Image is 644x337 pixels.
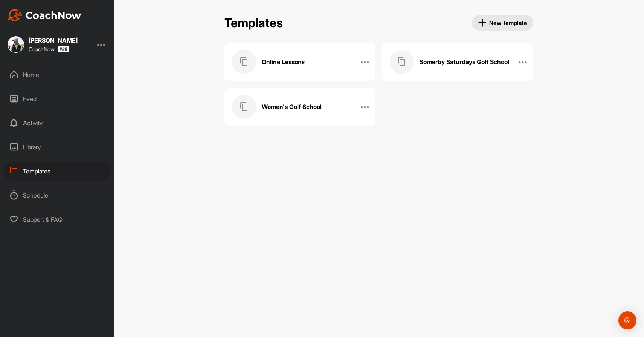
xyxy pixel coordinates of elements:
[618,311,636,329] div: Open Intercom Messenger
[4,113,110,132] div: Activity
[8,36,24,53] img: square_641331354c5dc1e9e8a13c2e76d3c176.jpg
[4,65,110,84] div: Home
[4,89,110,108] div: Feed
[262,103,322,111] h3: Women's Golf School
[420,58,509,66] h3: Somerby Saturdays Golf School
[4,186,110,205] div: Schedule
[58,46,69,52] img: CoachNow Pro
[4,210,110,229] div: Support & FAQ
[4,162,110,181] div: Templates
[29,46,69,52] div: CoachNow
[29,37,78,43] div: [PERSON_NAME]
[8,9,81,21] img: CoachNow
[224,16,283,31] h2: Templates
[262,58,305,66] h3: Online Lessons
[472,15,534,31] button: New Template
[4,138,110,156] div: Library
[478,18,528,27] span: New Template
